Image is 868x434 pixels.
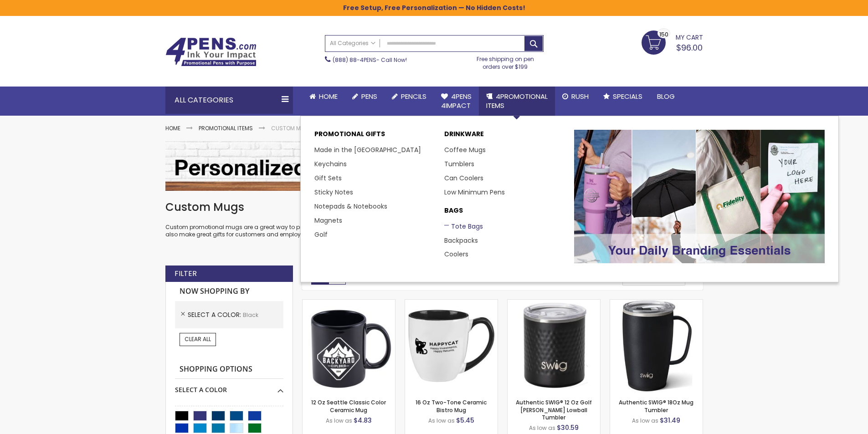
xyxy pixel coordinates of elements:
[165,224,703,238] p: Custom promotional mugs are a great way to promote your business, product, or service. Not only d...
[557,423,579,432] span: $30.59
[165,200,703,214] h1: Custom Mugs
[401,92,426,101] span: Pencils
[508,300,600,392] img: Authentic SWIG® 12 Oz Golf Partee Lowball Tumbler-Black
[175,379,283,394] div: Select A Color
[165,141,703,190] img: Custom Mugs
[243,311,258,319] span: Black
[444,174,483,183] a: Can Coolers
[676,42,703,53] span: $96.00
[314,159,347,168] a: Keychains
[650,87,682,107] a: Blog
[456,416,474,425] span: $5.45
[180,333,216,346] a: Clear All
[610,300,703,392] img: Authentic SWIG® 18Oz Mug Tumbler-Black
[302,87,345,107] a: Home
[444,159,474,168] a: Tumblers
[428,417,455,424] span: As low as
[271,124,313,132] strong: Custom Mugs
[165,37,257,66] img: 4Pens Custom Pens and Promotional Products
[444,145,486,154] a: Coffee Mugs
[165,124,180,132] a: Home
[555,87,596,107] a: Rush
[441,92,472,110] span: 4Pens 4impact
[571,92,589,101] span: Rush
[659,30,668,39] span: 150
[314,174,342,183] a: Gift Sets
[444,236,478,245] a: Backpacks
[188,310,243,319] span: Select A Color
[314,188,353,197] a: Sticky Notes
[444,250,468,259] a: Coolers
[660,416,680,425] span: $31.49
[326,417,352,424] span: As low as
[405,300,498,392] img: 16 Oz Two-Tone Ceramic Bistro Mug-Black
[311,398,386,414] a: 12 Oz Seattle Classic Color Ceramic Mug
[314,230,328,239] a: Golf
[479,87,555,116] a: 4PROMOTIONALITEMS
[444,206,565,220] a: BAGS
[361,92,377,101] span: Pens
[330,40,375,47] span: All Categories
[444,188,505,197] a: Low Minimum Pens
[486,92,548,110] span: 4PROMOTIONAL ITEMS
[314,130,435,143] p: Promotional Gifts
[314,202,387,211] a: Notepads & Notebooks
[416,398,487,414] a: 16 Oz Two-Tone Ceramic Bistro Mug
[199,124,253,132] a: Promotional Items
[354,416,372,425] span: $4.83
[319,92,338,101] span: Home
[619,398,693,414] a: Authentic SWIG® 18Oz Mug Tumbler
[444,130,565,143] a: DRINKWARE
[385,87,434,107] a: Pencils
[175,282,283,301] strong: Now Shopping by
[434,87,479,116] a: 4Pens4impact
[314,145,421,154] a: Made in the [GEOGRAPHIC_DATA]
[516,398,592,421] a: Authentic SWIG® 12 Oz Golf [PERSON_NAME] Lowball Tumbler
[175,360,283,379] strong: Shopping Options
[175,269,197,279] strong: Filter
[508,299,600,307] a: Authentic SWIG® 12 Oz Golf Partee Lowball Tumbler-Black
[345,87,385,107] a: Pens
[165,87,293,114] div: All Categories
[467,52,544,70] div: Free shipping on pen orders over $199
[333,56,407,64] span: - Call Now!
[574,130,825,263] img: Promotional-Pens
[303,300,395,392] img: 11 Oz Seattle Classic Color Ceramic Mug-Black
[444,222,483,231] a: Tote Bags
[314,216,342,225] a: Magnets
[529,424,555,432] span: As low as
[596,87,650,107] a: Specials
[632,417,658,424] span: As low as
[185,335,211,343] span: Clear All
[405,299,498,307] a: 16 Oz Two-Tone Ceramic Bistro Mug-Black
[613,92,642,101] span: Specials
[642,31,703,53] a: $96.00 150
[610,299,703,307] a: Authentic SWIG® 18Oz Mug Tumbler-Black
[325,36,380,51] a: All Categories
[303,299,395,307] a: 11 Oz Seattle Classic Color Ceramic Mug-Black
[657,92,675,101] span: Blog
[333,56,376,64] a: (888) 88-4PENS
